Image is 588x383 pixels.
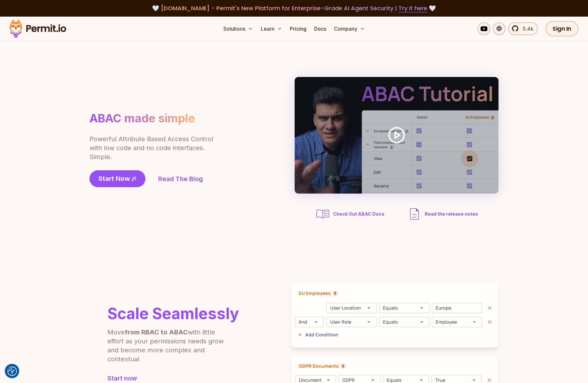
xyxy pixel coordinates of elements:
a: Read The Blog [158,174,203,183]
div: 🤍 🤍 [15,4,573,13]
a: 5.4k [508,22,538,35]
a: Check Out ABAC Docs [315,206,386,222]
p: Powerful Attribute Based Access Control with low code and no code interfaces. Simple. [89,134,214,161]
a: Pricing [287,22,309,35]
a: Try it here [398,4,427,12]
button: Consent Preferences [7,366,17,376]
p: Move with little effort as your permissions needs grow and become more complex and contextual [107,328,232,364]
a: Start now [107,374,239,383]
button: Solutions [221,22,256,35]
a: Docs [312,22,329,35]
img: Revisit consent button [7,366,17,376]
h2: Scale Seamlessly [107,306,239,321]
span: Start Now [98,174,130,183]
span: Read the release notes [425,211,478,217]
a: Start Now [89,170,145,187]
img: abac docs [315,206,330,222]
a: Sign In [545,21,578,36]
b: from RBAC to ABAC [125,328,188,336]
h1: ABAC made simple [89,111,195,126]
span: 5.4k [519,25,533,33]
span: [DOMAIN_NAME] - Permit's New Platform for Enterprise-Grade AI Agent Security | [161,4,427,12]
img: Permit logo [6,18,69,40]
a: Read the release notes [407,206,478,222]
button: Company [331,22,367,35]
span: Check Out ABAC Docs [333,211,384,217]
button: Learn [258,22,285,35]
img: description [407,206,422,222]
